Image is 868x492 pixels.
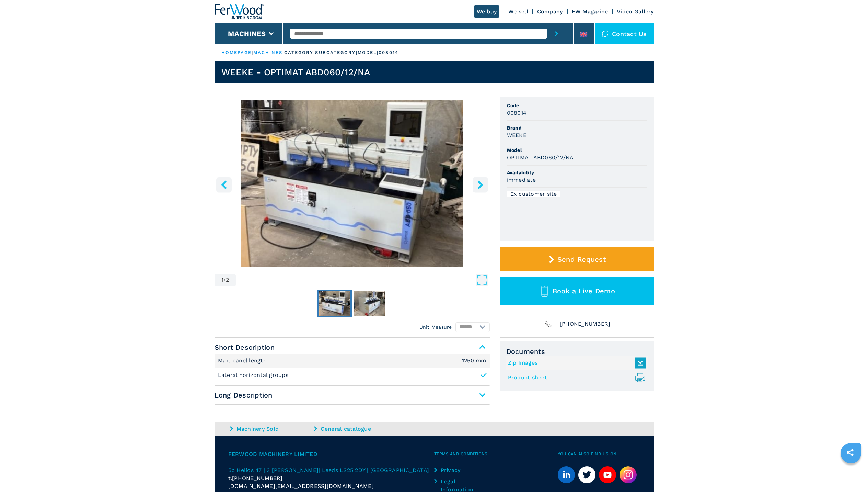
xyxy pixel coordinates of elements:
[500,277,654,305] button: Book a Live Demo
[228,30,266,38] button: Machines
[507,191,560,197] div: Ex customer site
[215,4,264,19] img: Ferwood
[543,319,553,329] img: Phone
[558,450,640,458] span: You can also find us on
[319,467,429,473] span: | Leeds LS25 2DY | [GEOGRAPHIC_DATA]
[474,5,500,18] a: We buy
[221,67,370,78] h1: WEEKE - OPTIMAT ABD060/12/NA
[352,290,387,317] button: Go to Slide 2
[319,291,350,316] img: 877fc86274751c1ba56108a33d03fe28
[507,169,647,176] span: Availability
[557,255,606,264] span: Send Request
[500,247,654,271] button: Send Request
[226,277,229,283] span: 2
[507,154,574,161] h3: OPTIMAT ABD060/12/NA
[473,177,488,192] button: right-button
[602,30,609,37] img: Contact us
[434,466,482,474] a: Privacy
[547,23,566,44] button: submit-button
[218,357,269,365] p: Max. panel length
[842,444,859,461] a: sharethis
[462,358,486,364] em: 1250 mm
[228,474,434,482] div: t.
[228,450,434,458] span: Ferwood Machinery Limited
[508,372,643,383] a: Product sheet
[215,354,490,383] div: Short Description
[215,389,490,401] span: Long Description
[228,467,319,473] span: 5b Helios 47 | 3 [PERSON_NAME]
[252,50,253,55] span: |
[419,324,452,331] em: Unit Measure
[507,102,647,109] span: Code
[506,347,648,356] span: Documents
[558,466,575,483] a: linkedin
[617,8,653,15] a: Video Gallery
[434,450,558,458] span: Terms and Conditions
[216,177,232,192] button: left-button
[507,109,527,117] h3: 008014
[215,100,490,267] img: Automatic Dowelling Machine WEEKE OPTIMAT ABD060/12/NA
[595,23,654,44] div: Contact us
[314,425,396,433] a: General catalogue
[599,466,616,483] a: youtube
[507,147,647,154] span: Model
[221,50,252,55] a: HOMEPAGE
[223,277,226,283] span: /
[354,291,385,316] img: ffc6b232e3f5a482a37563e9ab35899b
[218,371,288,379] p: Lateral horizontal groups
[228,466,434,474] a: 5b Helios 47 | 3 [PERSON_NAME]| Leeds LS25 2DY | [GEOGRAPHIC_DATA]
[537,8,563,15] a: Company
[282,50,284,55] span: |
[228,482,374,490] span: [DOMAIN_NAME][EMAIL_ADDRESS][DOMAIN_NAME]
[507,124,647,131] span: Brand
[358,49,379,56] p: model |
[507,176,536,184] h3: immediate
[507,131,526,139] h3: WEEKE
[572,8,608,15] a: FW Magazine
[215,100,490,267] div: Go to Slide 1
[230,425,312,433] a: Machinery Sold
[620,466,637,483] img: Instagram
[560,319,611,329] span: [PHONE_NUMBER]
[253,50,283,55] a: machines
[508,8,528,15] a: We sell
[317,290,352,317] button: Go to Slide 1
[553,287,615,295] span: Book a Live Demo
[284,49,315,56] p: category |
[215,341,490,354] span: Short Description
[215,290,490,317] nav: Thumbnail Navigation
[578,466,595,483] a: twitter
[221,277,223,283] span: 1
[379,49,398,56] p: 008014
[315,49,357,56] p: subcategory |
[508,357,643,369] a: Zip Images
[232,474,283,482] span: [PHONE_NUMBER]
[238,274,488,286] button: Open Fullscreen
